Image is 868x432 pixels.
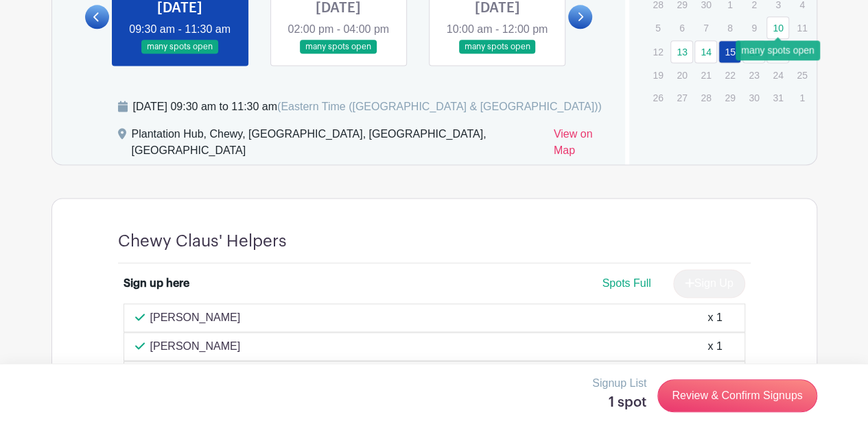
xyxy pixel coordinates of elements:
[718,64,741,86] p: 22
[766,16,789,39] a: 10
[602,277,650,289] span: Spots Full
[718,40,741,63] a: 15
[742,64,765,86] p: 23
[150,338,241,355] p: [PERSON_NAME]
[646,41,669,62] p: 12
[277,101,602,112] span: (Eastern Time ([GEOGRAPHIC_DATA] & [GEOGRAPHIC_DATA]))
[592,394,646,411] h5: 1 spot
[707,338,722,355] div: x 1
[554,126,609,164] a: View on Map
[592,375,646,392] p: Signup List
[742,17,765,38] p: 9
[707,309,722,326] div: x 1
[670,17,693,38] p: 6
[657,379,817,412] a: Review & Confirm Signups
[133,99,602,115] div: [DATE] 09:30 am to 11:30 am
[646,64,669,86] p: 19
[646,17,669,38] p: 5
[670,40,693,63] a: 13
[736,40,820,60] div: many spots open
[766,64,789,86] p: 24
[790,64,813,86] p: 25
[694,64,717,86] p: 21
[124,275,189,292] div: Sign up here
[790,87,813,108] p: 1
[766,87,789,108] p: 31
[118,231,287,251] h4: Chewy Claus' Helpers
[694,40,717,63] a: 14
[718,87,741,108] p: 29
[694,17,717,38] p: 7
[670,64,693,86] p: 20
[132,126,543,164] div: Plantation Hub, Chewy, [GEOGRAPHIC_DATA], [GEOGRAPHIC_DATA], [GEOGRAPHIC_DATA]
[790,17,813,38] p: 11
[646,87,669,108] p: 26
[742,87,765,108] p: 30
[150,309,241,326] p: [PERSON_NAME]
[718,17,741,38] p: 8
[670,87,693,108] p: 27
[694,87,717,108] p: 28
